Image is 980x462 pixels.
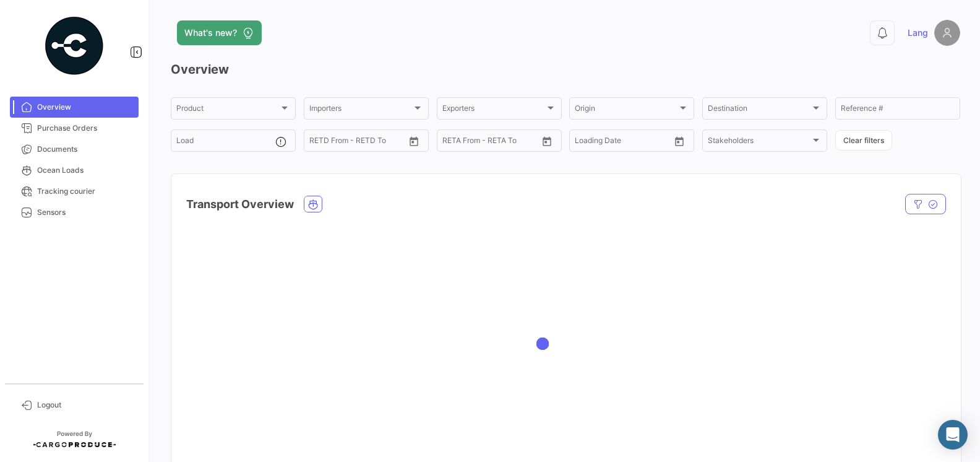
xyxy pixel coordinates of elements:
[43,15,105,77] img: powered-by.png
[575,138,592,147] input: From
[835,130,892,150] button: Clear filters
[37,207,134,218] span: Sensors
[10,202,139,223] a: Sensors
[938,420,968,450] div: Abrir Intercom Messenger
[309,106,412,115] span: Importers
[575,106,677,115] span: Origin
[37,144,134,155] span: Documents
[538,132,556,150] button: Open calendar
[670,132,689,150] button: Open calendar
[601,138,646,147] input: To
[309,138,327,147] input: From
[186,196,294,213] h4: Transport Overview
[934,20,960,46] img: placeholder-user.png
[10,181,139,202] a: Tracking courier
[37,102,134,113] span: Overview
[708,106,810,115] span: Destination
[405,132,423,150] button: Open calendar
[10,97,139,118] a: Overview
[335,138,380,147] input: To
[37,399,134,411] span: Logout
[176,106,279,115] span: Product
[177,20,262,45] button: What's new?
[442,106,545,115] span: Exporters
[171,61,960,78] h3: Overview
[908,27,928,39] span: Lang
[10,160,139,181] a: Ocean Loads
[37,186,134,197] span: Tracking courier
[442,138,460,147] input: From
[10,118,139,139] a: Purchase Orders
[468,138,514,147] input: To
[184,27,237,39] span: What's new?
[708,138,810,147] span: Stakeholders
[304,196,322,212] button: Ocean
[37,165,134,176] span: Ocean Loads
[10,139,139,160] a: Documents
[37,123,134,134] span: Purchase Orders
